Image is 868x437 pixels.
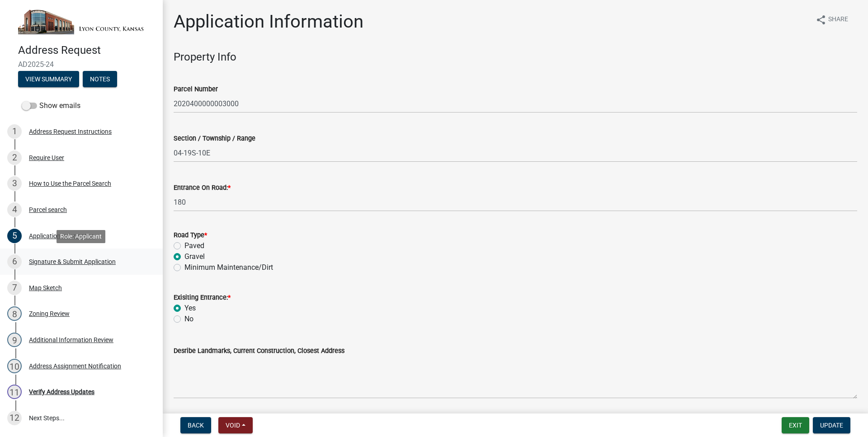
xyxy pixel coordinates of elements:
[174,86,218,93] label: Parcel Number
[7,124,22,139] div: 1
[29,233,95,239] div: Application Information
[180,417,211,433] button: Back
[7,306,22,321] div: 8
[29,337,113,343] div: Additional Information Review
[174,136,255,142] label: Section / Township / Range
[29,207,67,213] div: Parcel search
[184,303,196,314] label: Yes
[29,180,111,187] div: How to Use the Parcel Search
[83,76,117,84] wm-modal-confirm: Notes
[18,44,156,57] h4: Address Request
[184,251,205,262] label: Gravel
[7,229,22,243] div: 5
[29,155,64,161] div: Require User
[18,71,79,87] button: View Summary
[813,417,850,433] button: Update
[188,422,204,429] span: Back
[7,359,22,373] div: 10
[29,285,62,291] div: Map Sketch
[18,9,148,34] img: Lyon County, Kansas
[57,230,105,243] div: Role: Applicant
[83,71,117,87] button: Notes
[7,202,22,217] div: 4
[22,100,80,111] label: Show emails
[816,14,826,25] i: share
[29,258,116,265] div: Signature & Submit Application
[7,150,22,165] div: 2
[29,128,112,135] div: Address Request Instructions
[7,411,22,425] div: 12
[7,385,22,399] div: 11
[174,232,207,239] label: Road Type
[174,295,231,301] label: Exisiting Entrance:
[184,240,204,251] label: Paved
[174,185,231,191] label: Entrance On Road:
[7,333,22,347] div: 9
[18,60,145,69] span: AD2025-24
[828,14,848,25] span: Share
[174,51,857,64] h4: Property Info
[218,417,253,433] button: Void
[7,254,22,269] div: 6
[7,176,22,191] div: 3
[29,363,121,369] div: Address Assignment Notification
[226,422,240,429] span: Void
[782,417,809,433] button: Exit
[808,11,855,28] button: shareShare
[174,348,344,354] label: Desribe Landmarks, Current Construction, Closest Address
[7,281,22,295] div: 7
[18,76,79,84] wm-modal-confirm: Summary
[184,314,193,324] label: No
[29,389,94,395] div: Verify Address Updates
[174,11,363,33] h1: Application Information
[820,422,843,429] span: Update
[184,262,273,273] label: Minimum Maintenance/Dirt
[29,310,70,317] div: Zoning Review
